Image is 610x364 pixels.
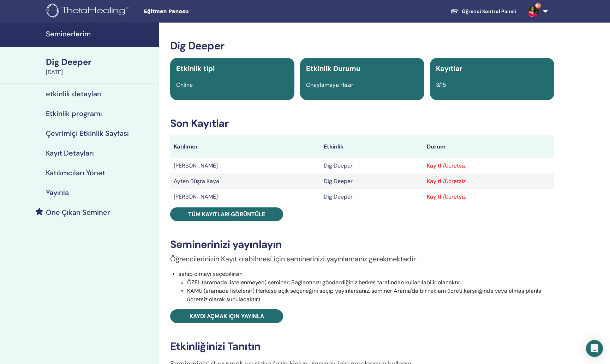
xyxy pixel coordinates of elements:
div: Kayıtlı/Ücretsiz [427,193,551,201]
span: Onaylamaya Hazır [306,81,353,89]
span: Etkinlik tipi [176,64,215,73]
h4: Çevrimiçi Etkinlik Sayfası [46,129,129,138]
span: Kaydı açmak için yayınla [190,313,264,320]
div: Dig Deeper [46,56,155,68]
td: [PERSON_NAME] [170,189,320,205]
span: 9+ [535,3,541,8]
h4: Etkinlik programı [46,109,102,118]
span: 3/15 [436,81,446,89]
h4: Seminerlerim [46,30,155,38]
span: Eğitmen Panosu [144,8,250,15]
p: Öğrencilerinizin Kayıt olabilmesi için seminerinizi yayınlamanız gerekmektedir. [170,254,554,264]
li: KAMU (aramada listelenir) Herkese açık seçeneğini seçip yayınlarsanız, seminer Arama'da bir rekla... [187,287,554,304]
div: Open Intercom Messenger [586,340,603,357]
h3: Dig Deeper [170,40,554,52]
li: ÖZEL (aramada listelenmeyen) seminer, Bağlantınızı gönderdiğiniz herkes tarafından kullanılabilir... [187,278,554,287]
div: Kayıtlı/Ücretsiz [427,162,551,170]
div: [DATE] [46,68,155,77]
li: sahip olmayı seçebilirsin [179,270,554,304]
td: Dig Deeper [320,189,423,205]
span: Kayıtlar [436,64,462,73]
h3: Seminerinizi yayınlayın [170,238,554,251]
th: Durum [423,135,554,158]
img: graduation-cap-white.svg [450,8,459,14]
span: Etkinlik Durumu [306,64,360,73]
h4: Katılımcıları Yönet [46,169,105,177]
span: Online [176,81,193,89]
td: [PERSON_NAME] [170,158,320,174]
td: Ayten Büşra Kaya [170,174,320,189]
span: Tüm kayıtları görüntüle [188,211,265,218]
h3: Etkinliğinizi Tanıtın [170,340,554,353]
a: Dig Deeper[DATE] [42,56,159,77]
h4: Öne Çıkan Seminer [46,208,110,217]
h3: Son Kayıtlar [170,117,554,130]
a: Öğrenci Kontrol Paneli [445,5,522,18]
img: logo.png [47,4,131,19]
td: Dig Deeper [320,158,423,174]
div: Kayıtlı/Ücretsiz [427,177,551,186]
h4: etkinlik detayları [46,90,102,98]
a: Kaydı açmak için yayınla [170,309,283,323]
a: Tüm kayıtları görüntüle [170,207,283,221]
td: Dig Deeper [320,174,423,189]
th: Etkinlik [320,135,423,158]
h4: Yayınla [46,188,69,197]
th: Katılımcı [170,135,320,158]
img: default.jpg [527,6,539,17]
h4: Kayıt Detayları [46,149,94,157]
